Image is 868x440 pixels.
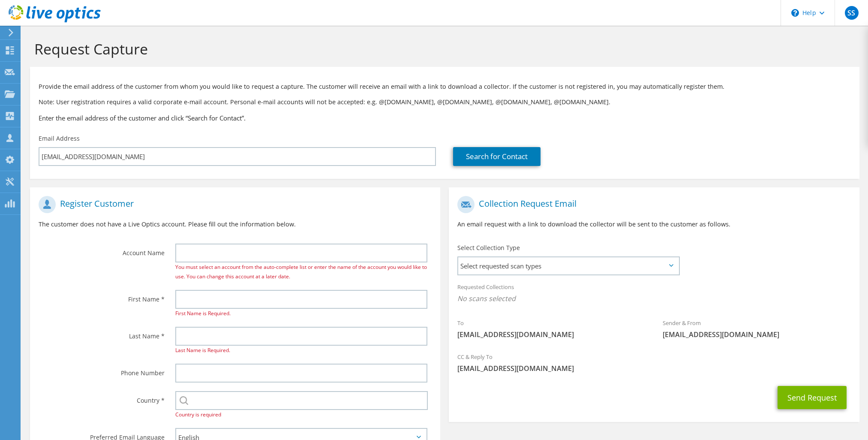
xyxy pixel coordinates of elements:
[449,314,654,344] div: To
[39,327,165,341] label: Last Name *
[39,196,427,213] h1: Register Customer
[457,294,850,303] span: No scans selected
[39,113,851,123] h3: Enter the email address of the customer and click “Search for Contact”.
[453,147,541,166] a: Search for Contact
[39,97,851,107] p: Note: User registration requires a valid corporate e-mail account. Personal e-mail accounts will ...
[175,310,231,317] span: First Name is Required.
[457,244,520,252] label: Select Collection Type
[39,290,165,304] label: First Name *
[654,314,859,344] div: Sender & From
[39,364,165,377] label: Phone Number
[449,348,859,377] div: CC & Reply To
[175,411,221,418] span: Country is required
[175,263,427,280] span: You must select an account from the auto-complete list or enter the name of the account you would...
[39,391,165,405] label: Country *
[663,330,851,339] span: [EMAIL_ADDRESS][DOMAIN_NAME]
[778,386,847,409] button: Send Request
[449,278,859,310] div: Requested Collections
[457,220,850,229] p: An email request with a link to download the collector will be sent to the customer as follows.
[457,330,646,339] span: [EMAIL_ADDRESS][DOMAIN_NAME]
[457,364,850,373] span: [EMAIL_ADDRESS][DOMAIN_NAME]
[39,134,80,143] label: Email Address
[845,6,859,20] span: SS
[39,82,851,91] p: Provide the email address of the customer from whom you would like to request a capture. The cust...
[457,196,846,213] h1: Collection Request Email
[458,257,678,274] span: Select requested scan types
[175,347,230,354] span: Last Name is Required.
[39,244,165,257] label: Account Name
[34,40,851,58] h1: Request Capture
[791,9,799,17] svg: \n
[39,220,432,229] p: The customer does not have a Live Optics account. Please fill out the information below.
